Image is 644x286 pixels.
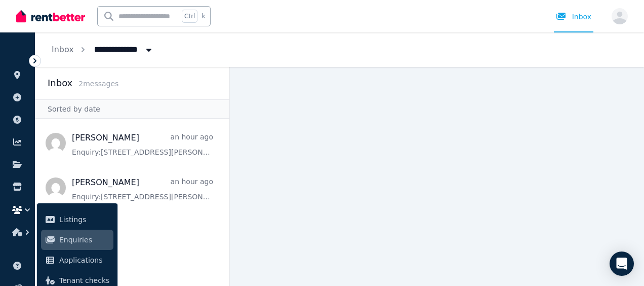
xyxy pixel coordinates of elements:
[72,132,213,157] a: [PERSON_NAME]an hour agoEnquiry:[STREET_ADDRESS][PERSON_NAME].
[610,252,634,276] div: Open Intercom Messenger
[556,12,591,22] div: Inbox
[35,119,229,286] nav: Message list
[35,99,229,119] div: Sorted by date
[52,45,74,54] a: Inbox
[41,230,113,250] a: Enquiries
[16,9,85,24] img: RentBetter
[59,254,109,266] span: Applications
[59,234,109,246] span: Enquiries
[78,80,118,88] span: 2 message s
[48,76,72,90] h2: Inbox
[182,10,197,23] span: Ctrl
[35,32,170,67] nav: Breadcrumb
[59,213,109,226] span: Listings
[72,176,213,202] a: [PERSON_NAME]an hour agoEnquiry:[STREET_ADDRESS][PERSON_NAME].
[202,12,205,20] span: k
[41,209,113,230] a: Listings
[41,250,113,270] a: Applications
